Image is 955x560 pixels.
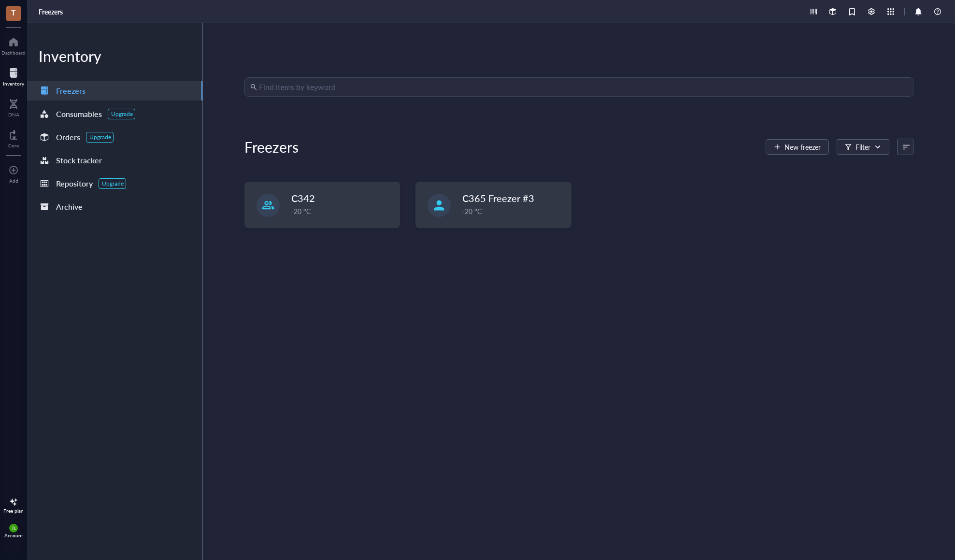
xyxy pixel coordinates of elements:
[766,139,829,155] button: New freezer
[11,526,16,531] span: TL
[784,143,821,151] span: New freezer
[244,137,299,157] div: Freezers
[56,177,93,190] div: Repository
[462,206,565,216] div: -20 °C
[3,65,24,86] a: Inventory
[27,46,202,66] div: Inventory
[89,133,111,141] div: Upgrade
[1,34,26,56] a: Dashboard
[56,154,102,167] div: Stock tracker
[462,191,534,205] span: C365 Freezer #3
[27,197,202,216] a: Archive
[56,84,86,98] div: Freezers
[56,200,83,214] div: Archive
[8,143,19,148] div: Core
[27,174,202,193] a: RepositoryUpgrade
[111,110,133,118] div: Upgrade
[291,206,394,216] div: -20 °C
[27,81,202,101] a: Freezers
[3,508,24,514] div: Free plan
[102,180,124,187] div: Upgrade
[4,532,23,538] div: Account
[855,142,870,152] div: Filter
[8,96,19,117] a: DNA
[27,128,202,147] a: OrdersUpgrade
[8,127,19,148] a: Core
[8,112,19,117] div: DNA
[3,81,24,86] div: Inventory
[39,7,65,16] a: Freezers
[1,50,26,56] div: Dashboard
[27,151,202,170] a: Stock tracker
[11,6,16,18] span: T
[56,130,80,144] div: Orders
[9,178,18,184] div: Add
[291,191,315,205] span: C342
[27,104,202,124] a: ConsumablesUpgrade
[56,107,102,121] div: Consumables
